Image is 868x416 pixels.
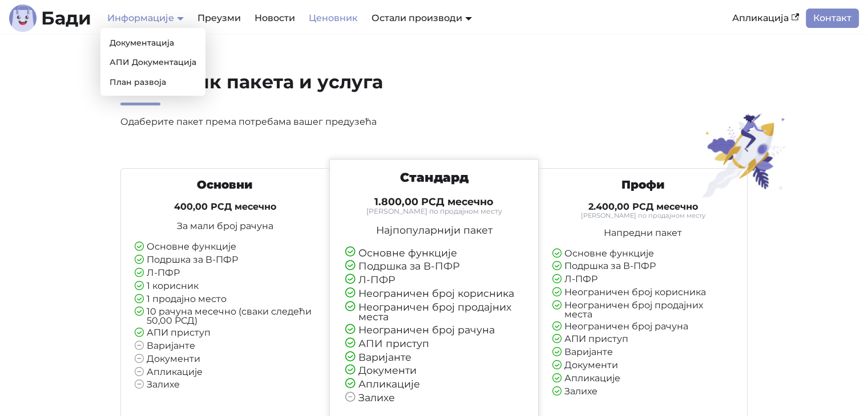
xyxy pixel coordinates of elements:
[552,213,733,219] small: [PERSON_NAME] по продајном месту
[345,248,523,259] li: Основне функције
[345,325,523,336] li: Неограничен број рачуна
[135,368,316,378] li: Апликације
[345,393,523,403] li: Залихе
[552,229,733,238] p: Напредни пакет
[135,242,316,252] li: Основне функције
[552,249,733,259] li: Основне функције
[135,282,316,292] li: 1 корисник
[135,255,316,266] li: Подршка за В-ПФР
[806,9,859,28] a: Контакт
[135,268,316,279] li: Л-ПФР
[552,301,733,319] li: Неограничен број продајних места
[552,361,733,371] li: Документи
[107,13,184,23] a: Информације
[135,178,316,192] h3: Основни
[105,54,201,71] a: АПИ Документација
[135,354,316,365] li: Документи
[345,288,523,299] li: Неограничен број корисника
[135,341,316,352] li: Варијанте
[9,5,91,32] a: ЛогоБади
[345,302,523,322] li: Неограничен број продајних места
[120,71,542,105] h2: Ценовник пакета и услуга
[552,348,733,358] li: Варијанте
[248,9,302,28] a: Новости
[345,225,523,235] p: Најпопуларнији пакет
[372,13,472,23] a: Остали производи
[552,387,733,397] li: Залихе
[135,328,316,338] li: АПИ приступ
[135,380,316,390] li: Залихе
[552,275,733,285] li: Л-ПФР
[345,352,523,363] li: Варијанте
[41,9,91,27] b: Бади
[552,201,733,213] h4: 2.400,00 РСД месечно
[345,379,523,390] li: Апликације
[345,195,523,208] h4: 1.800,00 РСД месечно
[345,338,523,349] li: АПИ приступ
[135,201,316,213] h4: 400,00 РСД месечно
[191,9,248,28] a: Преузми
[135,307,316,325] li: 10 рачуна месечно (сваки следећи 50,00 РСД)
[105,74,201,91] a: План развоја
[345,275,523,286] li: Л-ПФР
[105,34,201,52] a: Документација
[135,295,316,305] li: 1 продајно место
[552,335,733,345] li: АПИ приступ
[345,261,523,272] li: Подршка за В-ПФР
[302,9,365,28] a: Ценовник
[552,262,733,272] li: Подршка за В-ПФР
[135,222,316,231] p: За мали број рачуна
[552,288,733,298] li: Неограничен број корисника
[345,170,523,186] h3: Стандард
[725,9,806,28] a: Апликација
[345,365,523,376] li: Документи
[120,115,542,129] p: Одаберите пакет према потребама вашег предузећа
[9,5,37,32] img: Лого
[552,178,733,192] h3: Профи
[552,374,733,384] li: Апликације
[695,112,794,198] img: Ценовник пакета и услуга
[552,322,733,332] li: Неограничен број рачуна
[345,208,523,215] small: [PERSON_NAME] по продајном месту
